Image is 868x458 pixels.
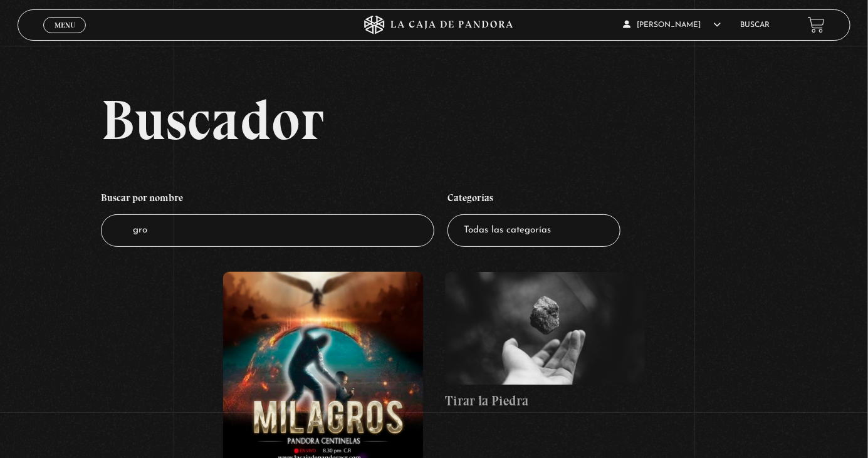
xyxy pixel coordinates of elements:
[50,31,80,40] span: Cerrar
[445,272,645,410] a: Tirar la Piedra
[741,21,770,29] a: Buscar
[808,16,825,33] a: View your shopping cart
[101,91,851,148] h2: Buscador
[445,391,645,411] h4: Tirar la Piedra
[624,21,721,29] span: [PERSON_NAME]
[447,185,620,214] h4: Categorías
[101,185,434,214] h4: Buscar por nombre
[55,21,75,29] span: Menu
